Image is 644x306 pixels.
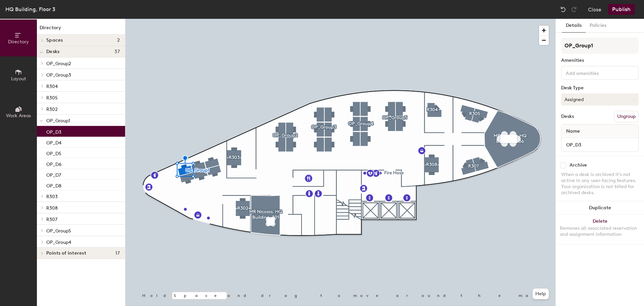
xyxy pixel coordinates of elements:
span: R302 [46,106,58,112]
span: R304 [46,84,58,89]
div: Removes all associated reservation and assignment information [560,225,640,237]
div: Archive [570,163,587,168]
span: R307 [46,217,57,222]
button: Publish [608,4,635,15]
span: Work Areas [6,113,31,119]
p: OP_D6 [46,160,61,167]
p: OP_D3 [46,127,61,135]
button: Duplicate [556,201,644,215]
span: R303 [46,194,58,200]
button: DeleteRemoves all associated reservation and assignment information [556,215,644,244]
span: Desks [46,49,59,54]
span: 37 [114,49,120,54]
span: R305 [46,95,58,101]
p: OP_D8 [46,181,61,189]
span: R308 [46,205,58,211]
span: OP_Group2 [46,61,71,67]
p: OP_D5 [46,149,61,157]
span: OP_Group5 [46,228,71,234]
img: Redo [571,6,577,13]
span: 2 [117,38,120,43]
div: Desks [561,114,574,119]
p: OP_D4 [46,138,61,146]
button: Help [533,289,549,299]
span: OP_Group4 [46,239,71,245]
span: Name [563,125,583,137]
span: 17 [115,251,120,256]
div: When a desk is archived it's not active in any user-facing features. Your organization is not bil... [561,172,639,196]
button: Ungroup [614,111,639,122]
span: Spaces [46,38,63,43]
span: Directory [8,39,29,45]
div: HQ Building, Floor 3 [5,5,55,13]
span: OP_Group3 [46,72,71,78]
h1: Directory [37,24,125,35]
p: OP_D7 [46,170,61,178]
div: Desk Type [561,85,639,91]
span: OP_Group1 [46,118,70,124]
input: Add amenities [565,69,625,77]
button: Close [588,4,601,15]
span: Points of interest [46,251,86,256]
span: Layout [11,76,26,82]
input: Unnamed desk [563,140,637,149]
button: Policies [586,19,610,33]
img: Undo [560,6,567,13]
button: Details [562,19,586,33]
button: Assigned [561,93,639,105]
div: Amenities [561,58,639,63]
